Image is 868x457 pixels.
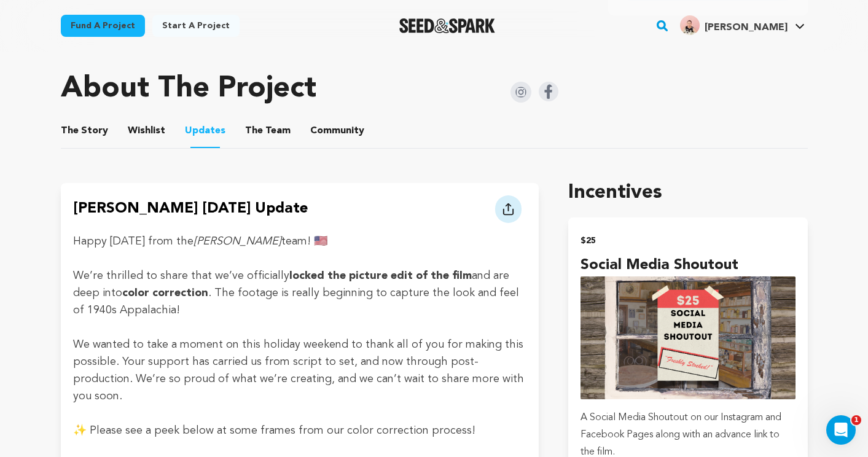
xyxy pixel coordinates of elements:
div: Elly E.'s Profile [680,15,788,35]
a: Seed&Spark Homepage [399,18,496,33]
p: We wanted to take a moment on this holiday weekend to thank all of you for making this possible. ... [73,336,527,405]
span: Story [61,123,108,138]
span: The [61,123,79,138]
span: Wishlist [128,123,165,138]
span: 1 [851,415,861,425]
strong: locked the picture edit of the film [289,270,472,281]
span: Team [245,123,291,138]
iframe: Intercom live chat [826,415,856,445]
em: [PERSON_NAME] [194,236,281,247]
img: Seed&Spark Logo Dark Mode [399,18,496,33]
a: Start a project [152,15,240,37]
p: We’re thrilled to share that we’ve officially and are deep into . The footage is really beginning... [73,267,527,319]
img: Seed&Spark Instagram Icon [510,82,531,103]
a: Elly E.'s Profile [678,13,807,35]
h4: [PERSON_NAME] [DATE] Update [73,198,308,223]
p: Happy [DATE] from the team! 🇺🇸 [73,233,527,250]
h2: $25 [581,232,795,249]
strong: color correction [122,287,208,299]
a: Fund a project [61,15,145,37]
p: ✨ Please see a peek below at some frames from our color correction process! [73,422,527,439]
span: Updates [185,123,225,138]
h4: Social Media Shoutout [581,254,795,276]
h1: Incentives [568,178,807,208]
span: The [245,123,263,138]
img: Seed&Spark Facebook Icon [539,82,558,101]
span: Elly E.'s Profile [678,13,807,39]
span: [PERSON_NAME] [705,23,788,33]
span: Community [310,123,364,138]
img: beb5c4ca71e19c92.jpg [680,15,700,35]
h1: About The Project [61,74,316,104]
img: incentive [581,276,795,399]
